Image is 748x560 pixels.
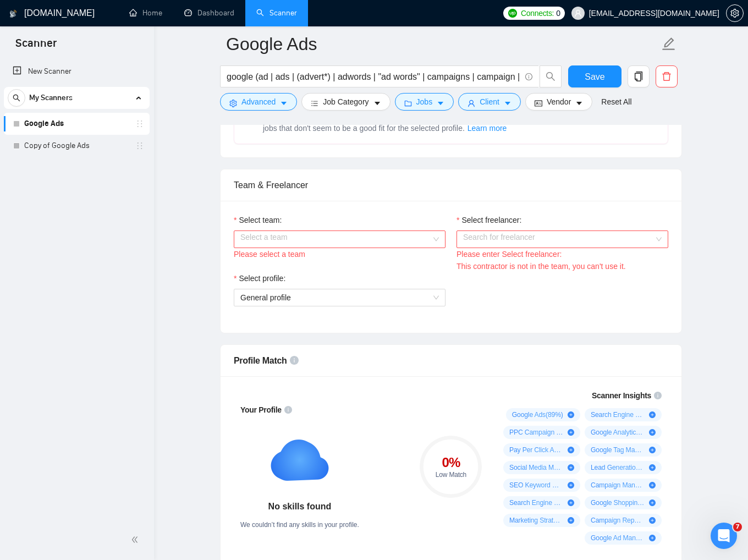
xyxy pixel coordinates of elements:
[463,231,654,248] input: Select freelancer:
[280,99,288,107] span: caret-down
[521,7,554,19] span: Connects:
[135,119,144,128] span: holder
[184,8,234,18] a: dashboardDashboard
[24,113,129,135] a: Google Ads
[239,272,285,284] span: Select profile:
[509,498,563,507] span: Search Engine Optimization ( 13 %)
[234,169,668,201] div: Team & Freelancer
[628,72,649,81] span: copy
[726,4,744,22] button: setting
[649,447,656,453] span: plus-circle
[568,499,574,506] span: plus-circle
[268,502,332,511] strong: No skills found
[8,89,25,107] button: search
[240,521,359,529] span: We couldn’t find any skills in your profile.
[284,406,292,414] span: info-circle
[733,523,742,531] span: 7
[395,93,454,111] button: folderJobscaret-down
[373,99,381,107] span: caret-down
[568,411,574,418] span: plus-circle
[591,428,645,437] span: Google Analytics ( 54 %)
[4,87,150,157] li: My Scanners
[591,498,645,507] span: Google Shopping ( 11 %)
[29,87,73,109] span: My Scanners
[568,482,574,488] span: plus-circle
[229,99,237,107] span: setting
[568,464,574,471] span: plus-circle
[240,293,291,302] span: General profile
[547,96,571,108] span: Vendor
[509,446,563,454] span: Pay Per Click Advertising ( 54 %)
[508,9,517,18] img: upwork-logo.png
[509,481,563,490] span: SEO Keyword Research ( 15 %)
[591,534,645,542] span: Google Ad Manager ( 9 %)
[649,517,656,524] span: plus-circle
[416,96,433,108] span: Jobs
[467,122,508,135] button: Laziza AI NEWExtends Sardor AI by learning from your feedback and automatically qualifying jobs. ...
[234,214,282,226] label: Select team:
[404,99,412,107] span: folder
[457,260,668,272] div: This contractor is not in the team, you can't use it.
[591,463,645,472] span: Lead Generation ( 17 %)
[290,356,299,365] span: info-circle
[9,5,17,23] img: logo
[220,93,297,111] button: settingAdvancedcaret-down
[568,65,621,87] button: Save
[591,410,645,419] span: Search Engine Marketing ( 70 %)
[131,534,142,545] span: double-left
[568,429,574,436] span: plus-circle
[525,73,532,80] span: info-circle
[662,37,676,51] span: edit
[585,70,604,84] span: Save
[591,481,645,490] span: Campaign Management ( 14 %)
[227,70,520,84] input: Search Freelance Jobs...
[323,96,369,108] span: Job Category
[311,99,318,107] span: bars
[256,8,297,18] a: searchScanner
[726,9,744,18] a: setting
[525,93,592,111] button: idcardVendorcaret-down
[591,516,645,525] span: Campaign Reporting ( 9 %)
[240,405,282,414] span: Your Profile
[13,61,141,83] a: New Scanner
[649,411,656,418] span: plus-circle
[7,35,65,58] span: Scanner
[468,122,507,134] span: Learn more
[649,429,656,436] span: plus-circle
[504,99,512,107] span: caret-down
[649,482,656,488] span: plus-circle
[24,135,129,157] a: Copy of Google Ads
[711,523,737,549] iframe: Intercom live chat
[509,463,563,472] span: Social Media Marketing ( 19 %)
[628,65,650,87] button: copy
[509,516,563,525] span: Marketing Strategy ( 11 %)
[234,356,287,365] span: Profile Match
[129,8,162,18] a: homeHome
[480,96,499,108] span: Client
[468,99,475,107] span: user
[241,96,276,108] span: Advanced
[556,7,560,19] span: 0
[420,456,482,469] div: 0 %
[458,93,521,111] button: userClientcaret-down
[437,99,444,107] span: caret-down
[656,65,678,87] button: delete
[540,72,561,81] span: search
[4,61,150,83] li: New Scanner
[512,410,563,419] span: Google Ads ( 89 %)
[649,464,656,471] span: plus-circle
[135,141,144,150] span: holder
[575,99,583,107] span: caret-down
[654,392,662,399] span: info-circle
[457,248,668,260] div: Please enter Select freelancer:
[301,93,390,111] button: barsJob Categorycaret-down
[649,535,656,541] span: plus-circle
[8,94,25,102] span: search
[263,101,530,133] span: Extends Sardor AI by learning from your feedback and automatically qualifying jobs. The expected ...
[540,65,562,87] button: search
[649,499,656,506] span: plus-circle
[574,9,582,17] span: user
[601,96,631,108] a: Reset All
[420,471,482,478] div: Low Match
